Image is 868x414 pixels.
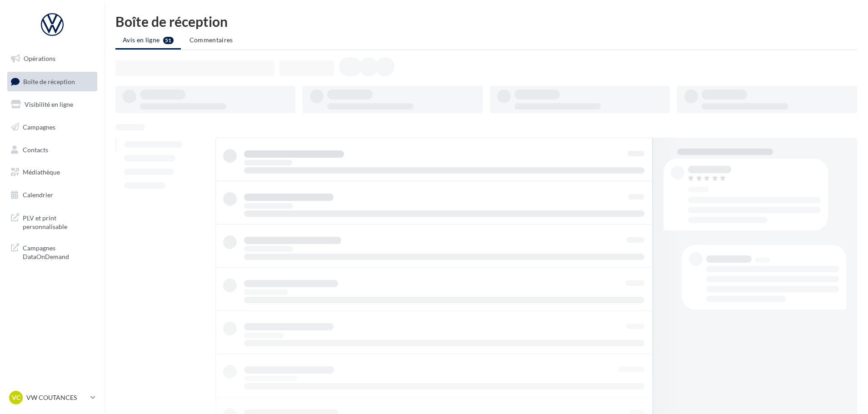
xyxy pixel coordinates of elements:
[24,55,55,62] span: Opérations
[5,49,99,68] a: Opérations
[23,168,60,176] span: Médiathèque
[5,140,99,160] a: Contacts
[26,393,87,402] p: VW COUTANCES
[23,145,48,153] span: Contacts
[23,191,53,199] span: Calendrier
[23,77,75,85] span: Boîte de réception
[115,15,857,28] div: Boîte de réception
[5,72,99,91] a: Boîte de réception
[12,393,20,402] span: VC
[190,36,233,44] span: Commentaires
[5,238,99,265] a: Campagnes DataOnDemand
[5,118,99,137] a: Campagnes
[23,212,94,231] span: PLV et print personnalisable
[5,95,99,114] a: Visibilité en ligne
[25,100,73,108] span: Visibilité en ligne
[5,163,99,182] a: Médiathèque
[7,389,97,406] a: VC VW COUTANCES
[5,208,99,235] a: PLV et print personnalisable
[23,123,55,131] span: Campagnes
[23,242,94,261] span: Campagnes DataOnDemand
[5,185,99,205] a: Calendrier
